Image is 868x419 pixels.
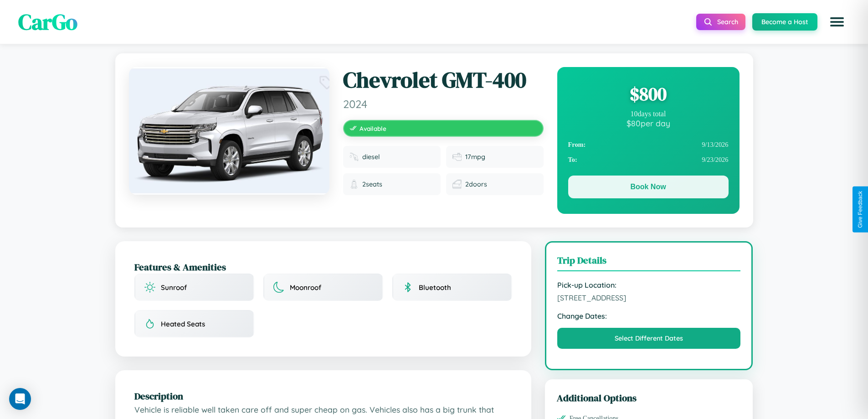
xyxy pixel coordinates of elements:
[9,388,31,410] div: Open Intercom Messenger
[557,253,741,271] h3: Trip Details
[557,280,741,290] strong: Pick-up Location:
[343,97,544,111] span: 2024
[568,82,729,106] div: $ 800
[134,260,512,274] h2: Features & Amenities
[360,124,386,132] span: Available
[362,180,382,188] span: 2 seats
[568,141,586,149] strong: From:
[18,7,77,37] span: CarGo
[349,152,359,161] img: Fuel type
[349,180,359,189] img: Seats
[452,180,462,189] img: Doors
[129,67,329,195] img: Chevrolet GMT-400 2024
[419,283,451,292] span: Bluetooth
[568,118,729,128] div: $ 80 per day
[557,391,741,404] h3: Additional Options
[824,9,850,35] button: Open menu
[557,311,741,321] strong: Change Dates:
[362,153,380,161] span: diesel
[568,176,729,198] button: Book Now
[568,156,577,164] strong: To:
[557,328,741,349] button: Select Different Dates
[568,110,729,118] div: 10 days total
[857,191,863,228] div: Give Feedback
[452,152,462,161] img: Fuel efficiency
[290,283,321,292] span: Moonroof
[568,137,729,152] div: 9 / 13 / 2026
[343,67,544,93] h1: Chevrolet GMT-400
[568,152,729,167] div: 9 / 23 / 2026
[752,13,817,31] button: Become a Host
[717,18,738,26] span: Search
[161,320,205,328] span: Heated Seats
[134,389,512,403] h2: Description
[465,180,487,188] span: 2 doors
[161,283,187,292] span: Sunroof
[696,14,745,30] button: Search
[557,293,741,302] span: [STREET_ADDRESS]
[465,153,485,161] span: 17 mpg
